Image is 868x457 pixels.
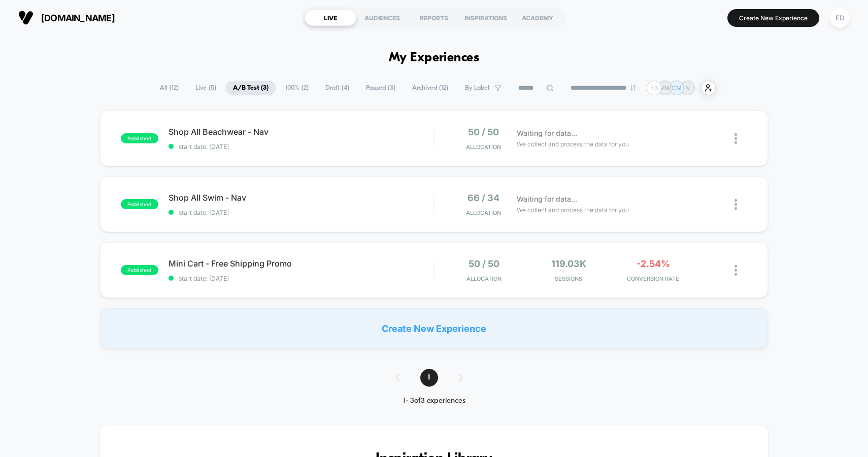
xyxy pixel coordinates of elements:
[517,128,577,139] span: Waiting for data...
[466,275,502,282] span: Allocation
[121,199,158,209] span: published
[735,265,737,276] img: close
[121,133,158,143] span: published
[358,81,403,95] span: Paused ( 3 )
[727,9,819,27] button: Create New Experience
[15,10,118,26] button: [DOMAIN_NAME]
[735,133,737,144] img: close
[305,10,356,26] div: LIVE
[460,10,512,26] div: INSPIRATIONS
[466,143,501,150] span: Allocation
[469,258,499,269] span: 50 / 50
[169,127,434,137] span: Shop All Beachwear - Nav
[517,194,577,205] span: Waiting for data...
[613,275,692,282] span: CONVERSION RATE
[512,10,563,26] div: ACADEMY
[517,139,629,149] span: We collect and process the data for you
[672,84,682,92] p: CM
[318,81,357,95] span: Draft ( 4 )
[529,275,608,282] span: Sessions
[385,397,483,405] div: 1 - 3 of 3 experiences
[517,205,629,215] span: We collect and process the data for you
[735,199,737,210] img: close
[685,84,690,92] p: N
[647,81,661,95] div: + 3
[405,81,456,95] span: Archived ( 12 )
[188,81,224,95] span: Live ( 5 )
[408,10,460,26] div: REPORTS
[169,143,434,150] span: start date: [DATE]
[169,258,434,269] span: Mini Cart - Free Shipping Promo
[466,209,501,216] span: Allocation
[152,81,186,95] span: All ( 12 )
[169,209,434,216] span: start date: [DATE]
[468,127,499,137] span: 50 / 50
[830,8,850,28] div: ED
[100,308,769,349] div: Create New Experience
[420,369,438,387] span: 1
[551,258,586,269] span: 119.03k
[121,265,158,275] span: published
[356,10,408,26] div: AUDIENCES
[637,258,670,269] span: -2.54%
[630,85,636,91] img: end
[18,10,34,25] img: Visually logo
[169,275,434,282] span: start date: [DATE]
[41,13,115,23] span: [DOMAIN_NAME]
[278,81,316,95] span: 100% ( 2 )
[827,8,853,28] button: ED
[389,51,480,65] h1: My Experiences
[225,81,276,95] span: A/B Test ( 3 )
[169,193,434,203] span: Shop All Swim - Nav
[659,84,671,92] p: MW
[468,193,499,203] span: 66 / 34
[465,84,489,92] span: By Label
